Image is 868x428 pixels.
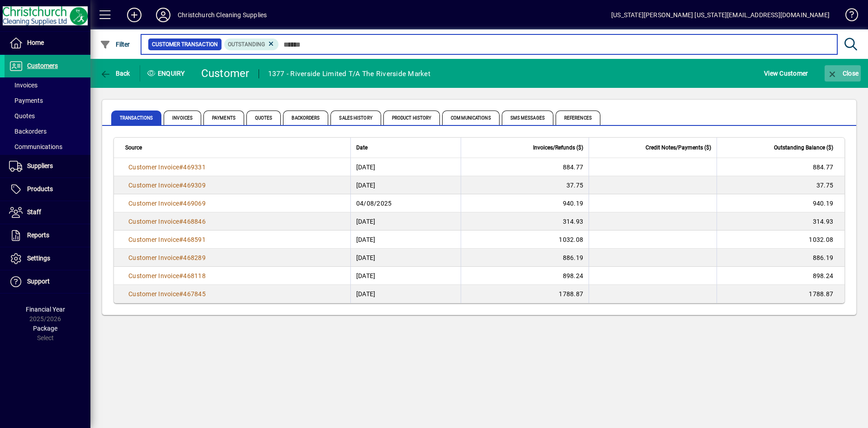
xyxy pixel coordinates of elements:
span: Date [356,143,368,153]
span: Invoices [9,82,38,89]
td: 884.77 [461,158,589,176]
span: Customer Invoice [128,290,179,298]
span: # [179,218,183,225]
span: Communications [442,111,499,125]
a: Communications [5,139,90,154]
a: Staff [5,201,90,224]
span: Customer Invoice [128,164,179,171]
span: 468846 [183,218,206,225]
td: [DATE] [350,212,461,231]
td: 898.24 [717,267,844,285]
app-page-header-button: Close enquiry [817,65,868,82]
div: Enquiry [140,66,194,81]
span: # [179,164,183,171]
a: Payments [5,93,90,108]
span: 468591 [183,236,206,243]
span: View Customer [764,66,808,81]
span: Payments [9,97,43,104]
td: 940.19 [461,194,589,212]
span: Payments [203,111,244,125]
span: Sales History [330,111,381,125]
span: Communications [9,143,62,150]
a: Products [5,178,90,201]
span: Customer Invoice [128,200,179,207]
td: 940.19 [717,194,844,212]
mat-chip: Outstanding Status: Outstanding [224,38,279,50]
span: 468118 [183,272,206,279]
span: Suppliers [27,162,53,169]
td: 1032.08 [461,231,589,249]
td: [DATE] [350,176,461,194]
a: Customer Invoice#467845 [125,289,209,299]
a: Customer Invoice#469069 [125,198,209,208]
span: Customer Transaction [152,40,218,49]
span: Financial Year [26,306,65,313]
span: Customer Invoice [128,272,179,279]
span: Outstanding [228,41,265,48]
span: # [179,200,183,207]
span: 467845 [183,290,206,298]
div: 1377 - Riverside Limited T/A The Riverside Market [268,67,430,81]
td: 1788.87 [717,285,844,303]
span: # [179,290,183,298]
span: Settings [27,255,50,262]
td: 314.93 [461,212,589,231]
span: Customer Invoice [128,254,179,261]
span: Invoices/Refunds ($) [533,143,583,153]
span: 469331 [183,164,206,171]
span: Filter [100,41,130,48]
div: Date [356,143,455,153]
td: 37.75 [461,176,589,194]
button: Add [120,7,149,23]
a: Customer Invoice#468118 [125,271,209,281]
span: Backorders [283,111,328,125]
span: Backorders [9,128,47,135]
span: Transactions [111,111,161,125]
span: Staff [27,208,41,216]
span: Credit Notes/Payments ($) [646,143,711,153]
div: Christchurch Cleaning Supplies [178,8,267,22]
button: Profile [149,7,178,23]
a: Suppliers [5,155,90,178]
td: [DATE] [350,285,461,303]
button: View Customer [762,65,810,82]
div: Customer [201,66,250,81]
td: 886.19 [717,249,844,267]
td: 884.77 [717,158,844,176]
span: Reports [27,231,49,239]
span: Invoices [164,111,201,125]
a: Support [5,270,90,293]
span: Source [125,143,142,153]
div: [US_STATE][PERSON_NAME] [US_STATE][EMAIL_ADDRESS][DOMAIN_NAME] [611,8,830,22]
a: Quotes [5,108,90,124]
a: Customer Invoice#469309 [125,180,209,190]
span: Customer Invoice [128,236,179,243]
a: Knowledge Base [839,2,857,31]
a: Customer Invoice#468591 [125,235,209,245]
span: Quotes [246,111,281,125]
span: # [179,254,183,261]
span: # [179,236,183,243]
a: Reports [5,224,90,247]
a: Invoices [5,77,90,93]
span: Products [27,185,53,192]
td: [DATE] [350,158,461,176]
a: Home [5,32,90,54]
span: 469309 [183,182,206,189]
td: 37.75 [717,176,844,194]
span: Quotes [9,112,35,120]
span: Outstanding Balance ($) [774,143,833,153]
td: [DATE] [350,267,461,285]
span: 468289 [183,254,206,261]
td: [DATE] [350,231,461,249]
span: Customers [27,62,58,69]
td: 1788.87 [461,285,589,303]
td: 314.93 [717,212,844,231]
app-page-header-button: Back [90,65,140,82]
span: Customer Invoice [128,218,179,225]
a: Backorders [5,124,90,139]
span: 469069 [183,200,206,207]
span: References [556,111,600,125]
button: Close [825,65,861,82]
button: Back [98,65,132,82]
